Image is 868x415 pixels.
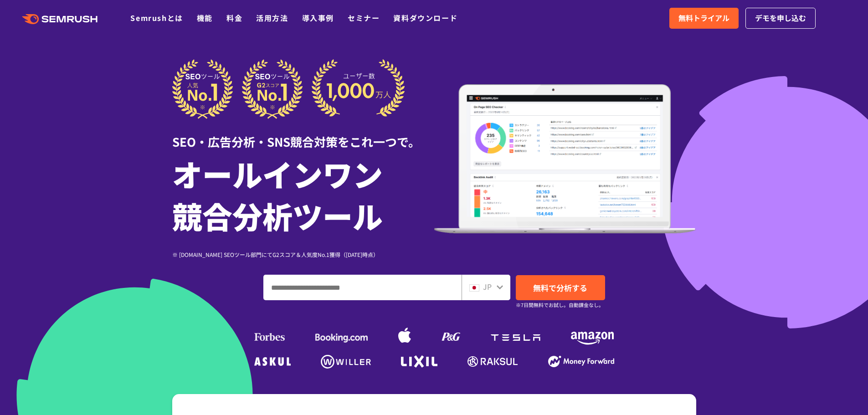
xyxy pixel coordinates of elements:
div: ※ [DOMAIN_NAME] SEOツール部門にてG2スコア＆人気度No.1獲得（[DATE]時点） [172,250,434,259]
span: 無料で分析する [533,282,587,293]
a: 導入事例 [302,12,334,23]
a: Semrushとは [130,12,183,23]
a: セミナー [348,12,380,23]
span: デモを申し込む [755,12,806,24]
span: JP [483,281,492,292]
a: 機能 [197,12,213,23]
small: ※7日間無料でお試し。自動課金なし。 [516,301,604,309]
span: 無料トライアル [678,12,729,24]
input: ドメイン、キーワードまたはURLを入力してください [264,275,461,300]
div: SEO・広告分析・SNS競合対策をこれ一つで。 [172,119,434,150]
a: 料金 [226,12,242,23]
a: デモを申し込む [745,8,816,29]
a: 活用方法 [256,12,288,23]
a: 無料で分析する [516,275,605,300]
a: 無料トライアル [669,8,739,29]
h1: オールインワン 競合分析ツール [172,153,434,236]
a: 資料ダウンロード [393,12,457,23]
